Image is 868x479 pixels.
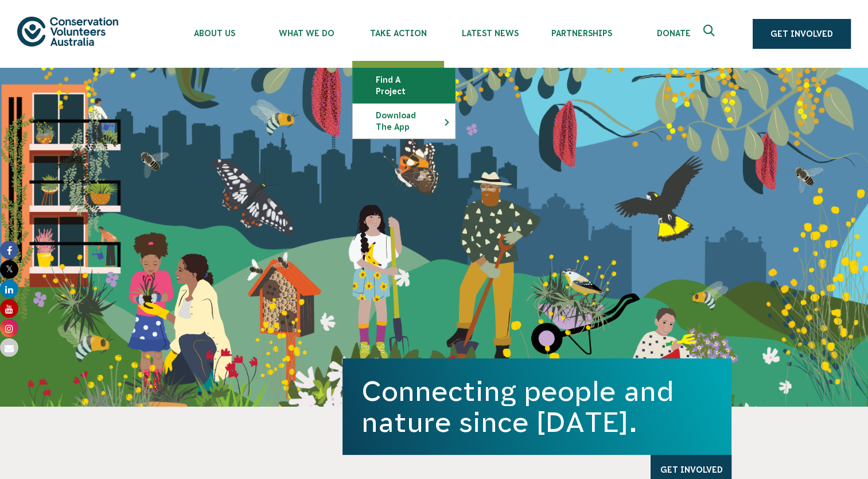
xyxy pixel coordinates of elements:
[353,104,455,138] a: Download the app
[352,29,444,38] span: Take Action
[260,29,352,38] span: What We Do
[536,29,628,38] span: Partnerships
[169,29,260,38] span: About Us
[753,19,851,49] a: Get Involved
[17,17,118,46] img: logo.svg
[353,68,455,103] a: Find a project
[444,29,536,38] span: Latest News
[628,29,719,38] span: Donate
[703,25,718,43] span: Expand search box
[696,20,724,48] button: Expand search box Close search box
[352,103,456,139] li: Download the app
[361,376,713,438] h1: Connecting people and nature since [DATE].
